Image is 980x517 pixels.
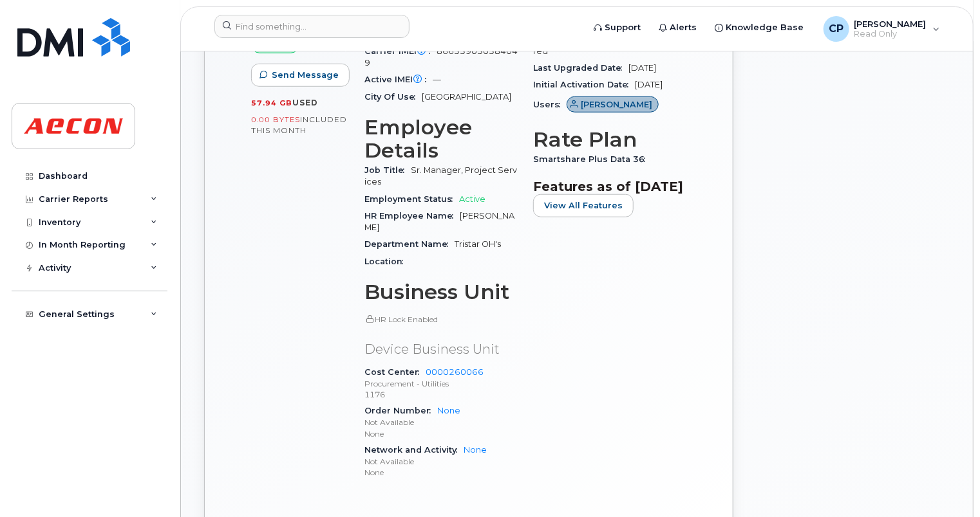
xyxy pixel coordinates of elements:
[292,98,318,107] span: used
[854,19,927,29] span: [PERSON_NAME]
[422,92,511,102] span: [GEOGRAPHIC_DATA]
[364,257,410,266] span: Location
[585,15,650,41] a: Support
[433,75,441,84] span: —
[533,194,634,217] button: View All Features
[364,194,459,204] span: Employment Status
[364,211,460,221] span: HR Employee Name
[251,114,347,136] span: included this month
[364,165,517,186] span: Sr. Manager, Project Services
[581,98,653,111] span: [PERSON_NAME]
[533,35,686,56] span: Contract Expired
[815,16,949,42] div: Christina Perioris
[706,15,813,41] a: Knowledge Base
[533,128,686,151] h3: Rate Plan
[272,69,339,81] span: Send Message
[214,15,410,38] input: Find something...
[455,239,501,249] span: Tristar OH's
[364,406,437,415] span: Order Number
[829,21,843,37] span: CP
[364,92,422,102] span: City Of Use
[364,116,518,162] h3: Employee Details
[437,406,460,415] a: None
[635,80,663,89] span: [DATE]
[533,80,635,89] span: Initial Activation Date
[726,21,804,34] span: Knowledge Base
[364,378,518,389] p: Procurement - Utilities
[364,445,464,455] span: Network and Activity
[364,428,518,439] p: None
[567,100,659,109] a: [PERSON_NAME]
[628,63,656,73] span: [DATE]
[251,64,350,87] button: Send Message
[464,445,487,455] a: None
[854,29,927,39] span: Read Only
[364,456,518,467] p: Not Available
[533,179,686,194] h3: Features as of [DATE]
[533,100,567,109] span: Users
[544,199,623,212] span: View All Features
[670,21,697,34] span: Alerts
[364,280,518,304] h3: Business Unit
[364,389,518,400] p: 1176
[459,194,485,204] span: Active
[650,15,706,41] a: Alerts
[364,340,518,359] p: Device Business Unit
[364,467,518,478] p: None
[364,314,518,325] p: HR Lock Enabled
[251,115,300,124] span: 0.00 Bytes
[364,239,455,249] span: Department Name
[533,63,628,73] span: Last Upgraded Date
[605,21,641,34] span: Support
[364,75,433,84] span: Active IMEI
[533,154,652,164] span: Smartshare Plus Data 36
[364,165,411,175] span: Job Title
[364,46,437,56] span: Carrier IMEI
[364,367,426,377] span: Cost Center
[364,417,518,428] p: Not Available
[426,367,484,377] a: 0000260066
[251,98,292,107] span: 57.94 GB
